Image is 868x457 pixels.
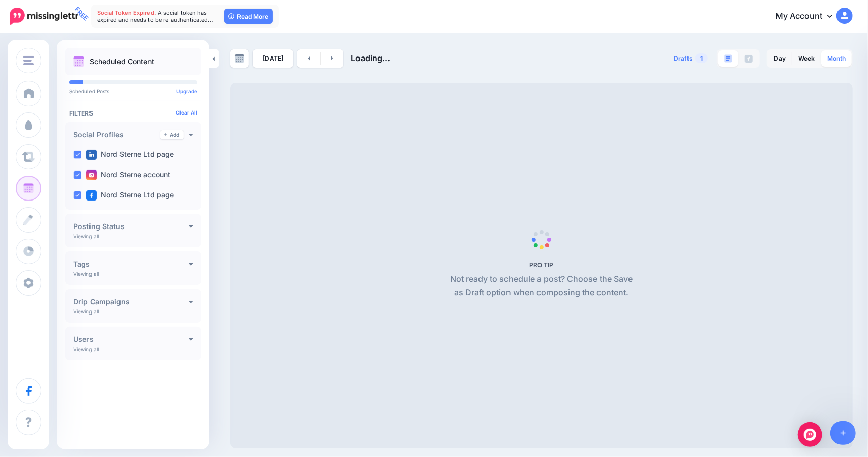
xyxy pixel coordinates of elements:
[224,9,273,24] a: Read More
[69,89,197,94] p: Scheduled Posts
[86,170,170,180] label: Nord Sterne account
[86,190,97,201] img: facebook-square.png
[86,170,97,180] img: instagram-square.png
[73,261,189,268] h4: Tags
[821,50,852,67] a: Month
[446,261,637,269] h5: PRO TIP
[73,223,189,230] h4: Posting Status
[176,109,197,116] a: Clear All
[10,8,78,25] img: Missinglettr
[97,9,213,23] span: A social token has expired and needs to be re-authenticated…
[765,4,853,29] a: My Account
[235,54,244,63] img: calendar-grey-darker.png
[86,150,97,160] img: linkedin-square.png
[73,298,189,305] h4: Drip Campaigns
[446,273,637,299] p: Not ready to schedule a post? Choose the Save as Draft option when composing the content.
[798,422,822,447] div: Open Intercom Messenger
[73,56,84,67] img: calendar.png
[71,4,92,24] span: FREE
[724,54,732,63] img: paragraph-boxed.png
[176,88,197,94] a: Upgrade
[73,308,99,315] p: Viewing all
[23,56,34,65] img: menu.png
[86,190,174,201] label: Nord Sterne Ltd page
[745,55,753,63] img: facebook-grey-square.png
[674,55,693,62] span: Drafts
[97,9,156,16] span: Social Token Expired.
[160,130,184,139] a: Add
[351,53,390,63] span: Loading...
[668,49,714,68] a: Drafts1
[768,50,792,67] a: Day
[695,53,708,63] span: 1
[10,5,78,27] a: FREE
[73,233,99,239] p: Viewing all
[73,346,99,352] p: Viewing all
[792,50,821,67] a: Week
[73,271,99,277] p: Viewing all
[86,150,174,160] label: Nord Sterne Ltd page
[73,131,160,138] h4: Social Profiles
[69,109,197,117] h4: Filters
[89,58,154,65] p: Scheduled Content
[73,336,189,343] h4: Users
[253,49,293,68] a: [DATE]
